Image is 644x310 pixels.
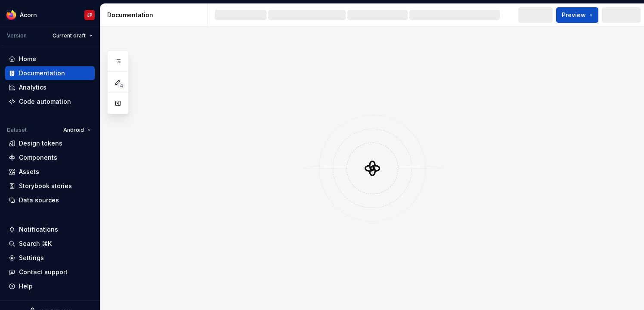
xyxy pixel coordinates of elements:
[5,136,95,150] a: Design tokens
[5,151,95,164] a: Components
[5,265,95,279] button: Contact support
[5,165,95,179] a: Assets
[19,196,59,205] div: Data sources
[7,127,27,133] div: Dataset
[5,95,95,108] a: Code automation
[556,7,598,23] button: Preview
[5,66,95,80] a: Documentation
[19,69,65,77] div: Documentation
[49,30,96,42] button: Current draft
[107,11,204,19] div: Documentation
[19,282,33,291] div: Help
[5,251,95,265] a: Settings
[87,12,93,19] div: JP
[5,223,95,236] button: Notifications
[5,237,95,251] button: Search ⌘K
[19,239,52,248] div: Search ⌘K
[19,83,46,92] div: Analytics
[6,10,16,20] img: 894890ef-b4b9-4142-abf4-a08b65caed53.png
[5,193,95,207] a: Data sources
[19,268,68,276] div: Contact support
[5,81,95,94] a: Analytics
[19,182,72,190] div: Storybook stories
[118,82,125,89] span: 4
[5,52,95,66] a: Home
[53,32,86,39] span: Current draft
[5,279,95,293] button: Help
[7,32,27,39] div: Version
[20,11,37,19] div: Acorn
[19,153,57,162] div: Components
[5,179,95,193] a: Storybook stories
[19,254,44,262] div: Settings
[63,127,84,133] span: Android
[562,11,586,19] span: Preview
[2,6,98,24] button: AcornJP
[19,167,39,176] div: Assets
[19,97,71,106] div: Code automation
[59,124,95,136] button: Android
[19,225,58,234] div: Notifications
[19,55,36,63] div: Home
[19,139,62,148] div: Design tokens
